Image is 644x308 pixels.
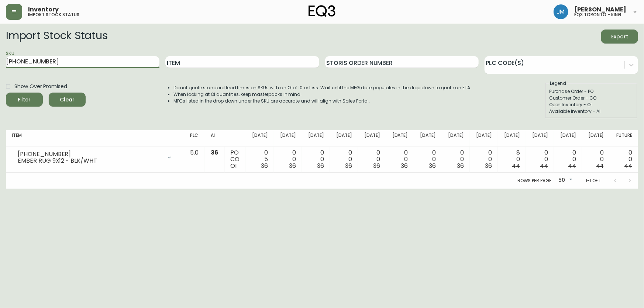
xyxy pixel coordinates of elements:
[549,108,633,115] div: Available Inventory - AI
[184,130,205,146] th: PLC
[470,130,498,146] th: [DATE]
[364,149,380,169] div: 0 0
[401,162,408,170] span: 36
[274,130,302,146] th: [DATE]
[582,130,610,146] th: [DATE]
[442,130,470,146] th: [DATE]
[211,148,218,157] span: 36
[504,149,520,169] div: 8 0
[586,177,600,184] p: 1-1 of 1
[12,149,178,166] div: [PHONE_NUMBER]EMBER RUG 9X12 - BLK/WHT
[574,13,621,17] h5: eq3 toronto - king
[568,162,576,170] span: 44
[345,162,352,170] span: 36
[392,149,408,169] div: 0 0
[173,84,472,91] li: Do not quote standard lead times on SKUs with an OI of 10 or less. Wait until the MFG date popula...
[498,130,526,146] th: [DATE]
[231,162,237,170] span: OI
[549,101,633,108] div: Open Inventory - OI
[14,83,67,90] span: Show Over Promised
[309,5,336,17] img: logo
[358,130,386,146] th: [DATE]
[485,162,492,170] span: 36
[18,151,162,158] div: [PHONE_NUMBER]
[616,149,632,169] div: 0 0
[588,149,604,169] div: 0 0
[6,130,184,146] th: Item
[554,4,568,19] img: b88646003a19a9f750de19192e969c24
[6,93,43,107] button: Filter
[517,177,552,184] p: Rows per page:
[373,162,380,170] span: 36
[28,13,79,17] h5: import stock status
[317,162,324,170] span: 36
[526,130,554,146] th: [DATE]
[540,162,548,170] span: 44
[330,130,358,146] th: [DATE]
[55,95,80,104] span: Clear
[420,149,436,169] div: 0 0
[457,162,464,170] span: 36
[476,149,492,169] div: 0 0
[246,130,274,146] th: [DATE]
[549,88,633,95] div: Purchase Order - PO
[429,162,436,170] span: 36
[607,32,632,41] span: Export
[386,130,414,146] th: [DATE]
[512,162,520,170] span: 44
[289,162,296,170] span: 36
[549,95,633,101] div: Customer Order - CO
[6,30,107,44] h2: Import Stock Status
[280,149,296,169] div: 0 0
[173,98,472,104] li: MFGs listed in the drop down under the SKU are accurate and will align with Sales Portal.
[554,130,582,146] th: [DATE]
[184,146,205,173] td: 5.0
[549,80,567,87] legend: Legend
[205,130,225,146] th: AI
[261,162,268,170] span: 36
[302,130,330,146] th: [DATE]
[18,158,162,164] div: EMBER RUG 9X12 - BLK/WHT
[252,149,268,169] div: 0 5
[555,174,574,187] div: 50
[173,91,472,98] li: When looking at OI quantities, keep masterpacks in mind.
[336,149,352,169] div: 0 0
[231,149,240,169] div: PO CO
[308,149,324,169] div: 0 0
[574,7,626,13] span: [PERSON_NAME]
[624,162,632,170] span: 44
[601,30,638,44] button: Export
[610,130,638,146] th: Future
[596,162,604,170] span: 44
[532,149,548,169] div: 0 0
[560,149,576,169] div: 0 0
[18,95,31,104] div: Filter
[448,149,464,169] div: 0 0
[414,130,442,146] th: [DATE]
[49,93,86,107] button: Clear
[28,7,59,13] span: Inventory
